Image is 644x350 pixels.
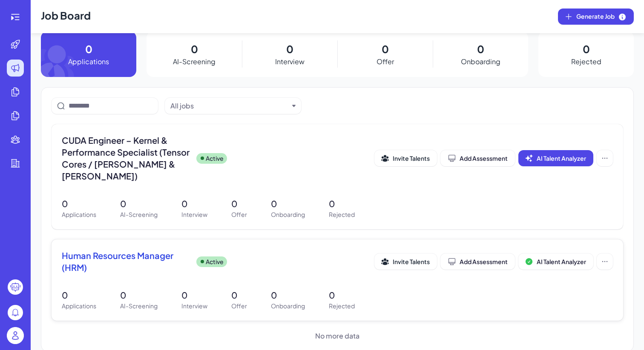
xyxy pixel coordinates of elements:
p: Onboarding [271,302,305,310]
p: 0 [271,289,305,302]
p: 0 [271,197,305,210]
p: Rejected [571,57,601,67]
p: AI-Screening [120,210,158,219]
span: Human Resources Manager (HRM) [62,250,190,273]
button: AI Talent Analyzer [518,253,593,270]
p: 0 [181,197,207,210]
span: Generate Job [576,12,627,21]
button: AI Talent Analyzer [518,150,593,166]
p: Interview [275,57,305,67]
span: No more data [315,331,359,341]
div: Add Assessment [448,257,508,266]
p: Applications [62,302,96,310]
div: All jobs [170,101,194,111]
span: AI Talent Analyzer [537,258,586,265]
p: AI-Screening [173,57,216,67]
span: CUDA Engineer – Kernel & Performance Specialist (Tensor Cores / [PERSON_NAME] & [PERSON_NAME]) [62,134,190,182]
p: 0 [231,289,247,302]
p: 0 [120,197,158,210]
button: Add Assessment [440,150,515,166]
p: 0 [231,197,247,210]
img: user_logo.png [7,327,24,344]
p: Onboarding [271,210,305,219]
p: Onboarding [461,57,500,67]
span: Invite Talents [393,154,430,162]
p: 0 [286,41,293,57]
p: AI-Screening [120,302,158,310]
p: 0 [329,289,355,302]
p: 0 [382,41,389,57]
p: Active [206,257,224,266]
p: 0 [181,289,207,302]
p: 0 [583,41,590,57]
button: Generate Job [558,9,634,25]
button: Invite Talents [374,150,437,166]
button: Add Assessment [440,253,515,270]
p: 0 [477,41,484,57]
p: Offer [377,57,394,67]
p: 0 [120,289,158,302]
button: All jobs [170,101,289,111]
p: Offer [231,210,247,219]
p: 0 [62,289,96,302]
span: Invite Talents [393,258,430,265]
p: Active [206,154,224,163]
button: Invite Talents [374,253,437,270]
p: Rejected [329,302,355,310]
span: AI Talent Analyzer [537,154,586,162]
p: 0 [62,197,96,210]
p: Applications [62,210,96,219]
div: Add Assessment [448,154,508,162]
p: Interview [181,302,207,310]
p: 0 [329,197,355,210]
p: Interview [181,210,207,219]
p: Rejected [329,210,355,219]
p: 0 [191,41,198,57]
p: Offer [231,302,247,310]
